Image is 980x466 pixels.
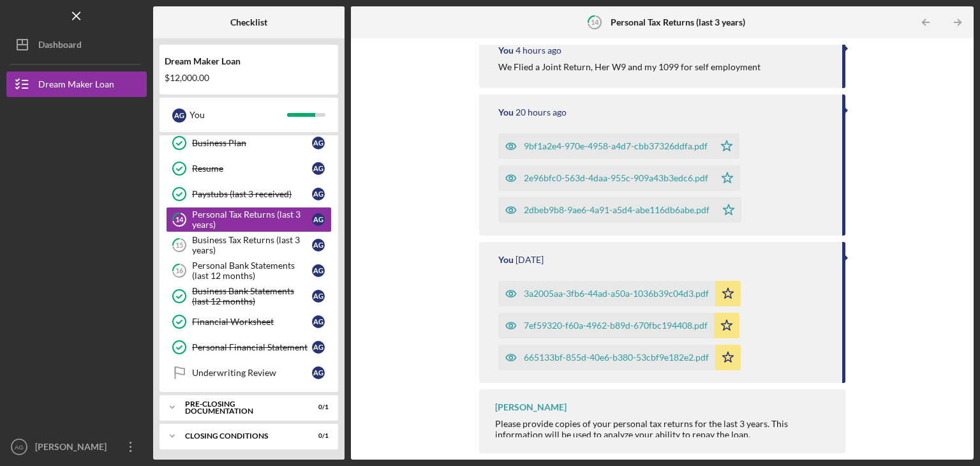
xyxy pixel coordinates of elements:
[312,239,325,252] div: A G
[312,366,325,379] div: A G
[38,32,82,61] div: Dashboard
[495,402,567,412] div: [PERSON_NAME]
[38,71,114,100] div: Dream Maker Loan
[312,188,325,200] div: A G
[524,205,709,215] div: 2dbeb9b8-9ae6-4a91-a5d4-abe116db6abe.pdf
[15,444,24,451] text: AG
[166,130,332,156] a: Business PlanAG
[185,432,297,440] div: Closing Conditions
[6,32,147,57] button: Dashboard
[312,162,325,175] div: A G
[306,403,329,411] div: 0 / 1
[189,104,287,126] div: You
[166,207,332,232] a: 14Personal Tax Returns (last 3 years)AG
[498,62,761,72] div: We Flied a Joint Return, Her W9 and my 1099 for self employment
[312,315,325,328] div: A G
[498,197,741,223] button: 2dbeb9b8-9ae6-4a91-a5d4-abe116db6abe.pdf
[591,18,599,26] tspan: 14
[312,213,325,226] div: A G
[498,281,741,306] button: 3a2005aa-3fb6-44ad-a50a-1036b39c04d3.pdf
[524,320,708,331] div: 7ef59320-f60a-4962-b89d-670fbc194408.pdf
[312,264,325,277] div: A G
[6,434,147,460] button: AG[PERSON_NAME]
[32,434,115,463] div: [PERSON_NAME]
[6,71,147,97] button: Dream Maker Loan
[498,165,740,191] button: 2e96bfc0-563d-4daa-955c-909a43b3edc6.pdf
[306,432,329,440] div: 0 / 1
[230,17,267,27] b: Checklist
[498,255,514,265] div: You
[192,342,312,352] div: Personal Financial Statement
[166,360,332,386] a: Underwriting ReviewAG
[192,189,312,199] div: Paystubs (last 3 received)
[498,345,741,370] button: 665133bf-855d-40e6-b380-53cbf9e182e2.pdf
[166,181,332,207] a: Paystubs (last 3 received)AG
[524,352,709,363] div: 665133bf-855d-40e6-b380-53cbf9e182e2.pdf
[185,400,297,415] div: Pre-Closing Documentation
[498,107,514,117] div: You
[516,45,561,56] time: 2025-10-01 14:00
[192,209,312,230] div: Personal Tax Returns (last 3 years)
[524,141,708,151] div: 9bf1a2e4-970e-4958-a4d7-cbb37326ddfa.pdf
[192,368,312,378] div: Underwriting Review
[166,156,332,181] a: ResumeAG
[192,163,312,174] div: Resume
[192,286,312,306] div: Business Bank Statements (last 12 months)
[498,133,739,159] button: 9bf1a2e4-970e-4958-a4d7-cbb37326ddfa.pdf
[175,216,184,224] tspan: 14
[312,290,325,303] div: A G
[192,235,312,255] div: Business Tax Returns (last 3 years)
[166,309,332,334] a: Financial WorksheetAG
[166,283,332,309] a: Business Bank Statements (last 12 months)AG
[516,107,567,117] time: 2025-09-30 22:38
[524,289,709,299] div: 3a2005aa-3fb6-44ad-a50a-1036b39c04d3.pdf
[192,138,312,148] div: Business Plan
[175,241,183,250] tspan: 15
[192,317,312,327] div: Financial Worksheet
[165,73,333,83] div: $12,000.00
[192,260,312,281] div: Personal Bank Statements (last 12 months)
[172,109,186,123] div: A G
[524,173,708,183] div: 2e96bfc0-563d-4daa-955c-909a43b3edc6.pdf
[516,255,544,265] time: 2025-09-29 15:59
[495,419,833,439] div: Please provide copies of your personal tax returns for the last 3 years. This information will be...
[166,334,332,360] a: Personal Financial StatementAG
[165,56,333,66] div: Dream Maker Loan
[498,45,514,56] div: You
[611,17,745,27] b: Personal Tax Returns (last 3 years)
[166,258,332,283] a: 16Personal Bank Statements (last 12 months)AG
[166,232,332,258] a: 15Business Tax Returns (last 3 years)AG
[498,313,739,338] button: 7ef59320-f60a-4962-b89d-670fbc194408.pdf
[175,267,184,275] tspan: 16
[312,341,325,354] div: A G
[312,137,325,149] div: A G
